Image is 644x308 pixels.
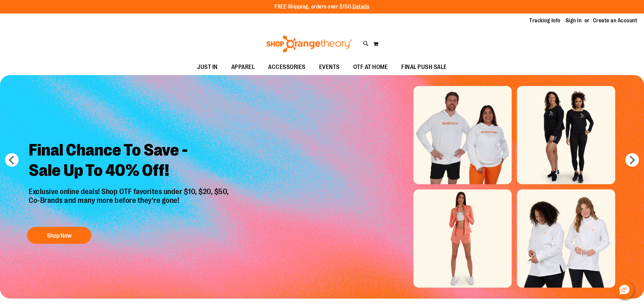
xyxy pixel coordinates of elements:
p: Exclusive online deals! Shop OTF favorites under $10, $20, $50, Co-Brands and many more before th... [24,187,236,220]
a: Sign In [566,17,582,24]
button: next [625,153,639,167]
a: ACCESSORIES [261,60,312,75]
span: JUST IN [197,60,218,75]
p: FREE Shipping, orders over $150. [275,3,369,11]
button: Shop Now [27,227,91,244]
span: OTF AT HOME [353,60,388,75]
a: JUST IN [190,60,224,75]
a: OTF AT HOME [347,60,395,75]
span: APPAREL [231,60,255,75]
button: prev [5,153,19,167]
span: EVENTS [319,60,340,75]
span: ACCESSORIES [268,60,306,75]
a: FINAL PUSH SALE [395,60,454,75]
a: Details [353,4,369,10]
button: Hello, have a question? Let’s chat. [615,281,634,300]
a: Create an Account [593,17,638,24]
span: FINAL PUSH SALE [401,60,447,75]
a: Tracking Info [529,17,560,24]
img: Shop Orangetheory [265,35,353,52]
a: APPAREL [224,60,262,75]
h2: Final Chance To Save - Sale Up To 40% Off! [24,135,236,187]
a: EVENTS [312,60,347,75]
a: Final Chance To Save -Sale Up To 40% Off! Exclusive online deals! Shop OTF favorites under $10, $... [24,135,236,247]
